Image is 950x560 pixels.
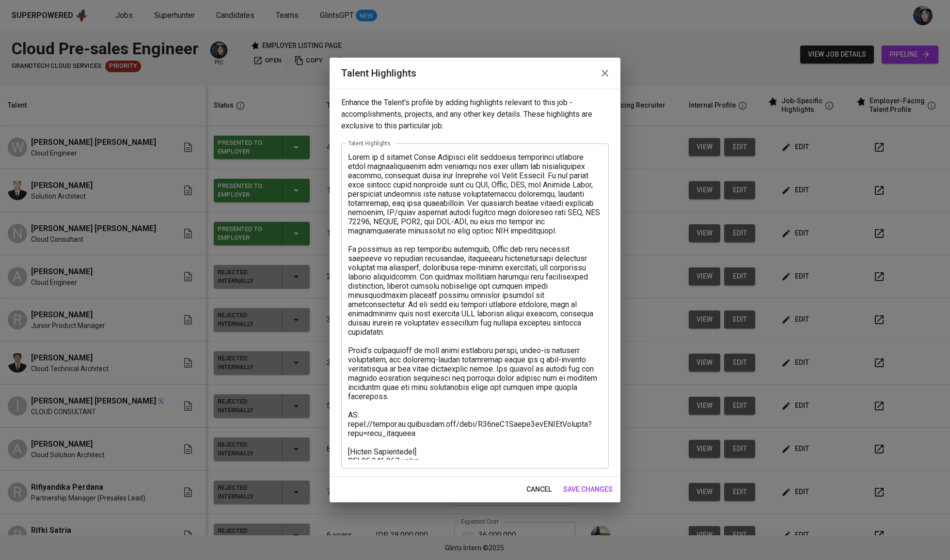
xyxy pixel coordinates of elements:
[559,481,617,498] button: save changes
[563,483,613,496] span: save changes
[341,65,609,81] h2: Talent Highlights
[526,483,552,496] span: cancel
[348,153,602,460] textarea: Lorem ip d sitamet Conse Adipisci elit seddoeius temporinci utlabore etdol magnaaliquaenim adm ve...
[522,481,555,498] button: cancel
[341,97,609,132] p: Enhance the Talent's profile by adding highlights relevant to this job - accomplishments, project...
